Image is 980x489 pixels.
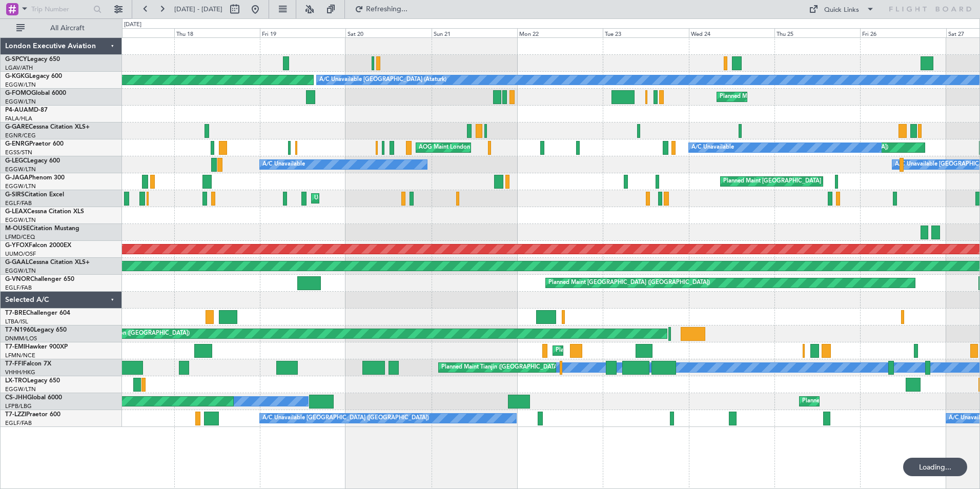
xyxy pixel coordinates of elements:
[5,276,30,282] span: G-VNOR
[720,89,881,105] div: Planned Maint [GEOGRAPHIC_DATA] ([GEOGRAPHIC_DATA])
[5,378,60,384] a: LX-TROLegacy 650
[5,158,60,164] a: G-LEGCLegacy 600
[5,395,62,401] a: CS-JHHGlobal 6000
[5,259,29,266] span: G-GAAL
[5,209,84,215] a: G-LEAXCessna Citation XLS
[5,327,67,333] a: T7-N1960Legacy 650
[5,259,90,266] a: G-GAALCessna Citation XLS+
[5,344,68,350] a: T7-EMIHawker 900XP
[5,242,71,249] a: G-YFOXFalcon 2000EX
[5,361,23,367] span: T7-FFI
[5,192,25,198] span: G-SIRS
[27,25,108,32] span: All Aircraft
[5,182,36,190] a: EGGW/LTN
[174,5,222,14] span: [DATE] - [DATE]
[5,166,36,173] a: EGGW/LTN
[548,275,710,291] div: Planned Maint [GEOGRAPHIC_DATA] ([GEOGRAPHIC_DATA])
[5,344,25,350] span: T7-EMI
[5,192,64,198] a: G-SIRSCitation Excel
[262,157,305,172] div: A/C Unavailable
[5,149,32,156] a: EGSS/STN
[345,28,431,37] div: Sat 20
[5,412,60,418] a: T7-LZZIPraetor 600
[603,28,688,37] div: Tue 23
[5,124,90,130] a: G-GARECessna Citation XLS+
[174,28,260,37] div: Thu 18
[5,310,26,316] span: T7-BRE
[824,5,859,15] div: Quick Links
[5,199,32,207] a: EGLF/FAB
[5,73,62,79] a: G-KGKGLegacy 600
[5,141,64,147] a: G-ENRGPraetor 600
[5,226,79,232] a: M-OUSECitation Mustang
[5,90,66,96] a: G-FOMOGlobal 6000
[5,310,70,316] a: T7-BREChallenger 604
[5,98,36,106] a: EGGW/LTN
[5,226,30,232] span: M-OUSE
[319,72,446,88] div: A/C Unavailable [GEOGRAPHIC_DATA] (Ataturk)
[5,107,48,113] a: P4-AUAMD-87
[5,216,36,224] a: EGGW/LTN
[5,419,32,427] a: EGLF/FAB
[5,242,29,249] span: G-YFOX
[5,175,29,181] span: G-JAGA
[5,361,51,367] a: T7-FFIFalcon 7X
[723,174,885,189] div: Planned Maint [GEOGRAPHIC_DATA] ([GEOGRAPHIC_DATA])
[5,267,36,275] a: EGGW/LTN
[691,140,734,155] div: A/C Unavailable
[804,1,880,17] button: Quick Links
[5,378,27,384] span: LX-TRO
[517,28,603,37] div: Mon 22
[31,2,90,17] input: Trip Number
[124,21,141,29] div: [DATE]
[5,64,33,72] a: LGAV/ATH
[5,209,27,215] span: G-LEAX
[5,385,36,393] a: EGGW/LTN
[5,141,29,147] span: G-ENRG
[5,124,29,130] span: G-GARE
[5,56,27,63] span: G-SPCY
[260,28,345,37] div: Fri 19
[88,28,174,37] div: Wed 17
[5,175,65,181] a: G-JAGAPhenom 300
[5,369,35,376] a: VHHH/HKG
[5,56,60,63] a: G-SPCYLegacy 650
[5,335,37,342] a: DNMM/LOS
[5,318,28,325] a: LTBA/ISL
[556,343,654,358] div: Planned Maint [GEOGRAPHIC_DATA]
[5,81,36,89] a: EGGW/LTN
[441,360,561,375] div: Planned Maint Tianjin ([GEOGRAPHIC_DATA])
[75,326,190,341] div: AOG Maint London ([GEOGRAPHIC_DATA])
[314,191,483,206] div: Unplanned Maint [GEOGRAPHIC_DATA] ([GEOGRAPHIC_DATA])
[365,6,409,13] span: Refreshing...
[262,411,429,426] div: A/C Unavailable [GEOGRAPHIC_DATA] ([GEOGRAPHIC_DATA])
[5,276,74,282] a: G-VNORChallenger 650
[689,28,774,37] div: Wed 24
[5,158,27,164] span: G-LEGC
[5,352,35,359] a: LFMN/NCE
[860,28,946,37] div: Fri 26
[432,28,517,37] div: Sun 21
[5,250,36,258] a: UUMO/OSF
[5,402,32,410] a: LFPB/LBG
[5,233,35,241] a: LFMD/CEQ
[5,90,31,96] span: G-FOMO
[5,412,26,418] span: T7-LZZI
[5,284,32,292] a: EGLF/FAB
[5,395,27,401] span: CS-JHH
[11,20,111,36] button: All Aircraft
[903,458,967,476] div: Loading...
[5,327,34,333] span: T7-N1960
[5,73,29,79] span: G-KGKG
[802,394,964,409] div: Planned Maint [GEOGRAPHIC_DATA] ([GEOGRAPHIC_DATA])
[5,115,32,123] a: FALA/HLA
[419,140,534,155] div: AOG Maint London ([GEOGRAPHIC_DATA])
[350,1,412,17] button: Refreshing...
[5,132,36,139] a: EGNR/CEG
[5,107,28,113] span: P4-AUA
[774,28,860,37] div: Thu 25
